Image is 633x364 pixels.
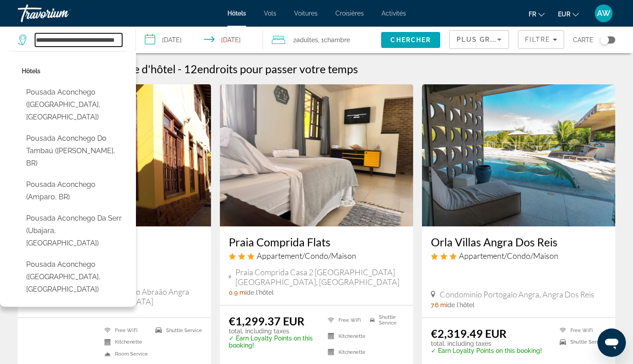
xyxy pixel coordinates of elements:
a: Activités [382,10,406,17]
p: ✓ Earn Loyalty Points on this booking! [431,347,542,354]
button: User Menu [592,4,615,23]
button: Select hotel: Pousada Aconchego (Camanducaia, BR) [22,256,127,298]
p: Hotel options [22,65,127,77]
span: 7.6 mi [431,301,447,309]
a: Orla Villas Angra Dos Reis [431,235,606,249]
span: Praia Comprida Casa 2 [GEOGRAPHIC_DATA] [GEOGRAPHIC_DATA], [GEOGRAPHIC_DATA] [235,267,404,287]
span: Condominio Portogalo Angra, Angra Dos Reis [440,289,594,299]
img: Praia Comprida Flats [220,84,413,226]
a: Travorium [18,2,107,25]
div: 3 star Apartment [431,251,606,261]
button: Travelers: 2 adults, 0 children [263,27,381,53]
span: EUR [558,11,570,18]
li: Kitchenette [323,330,366,342]
span: Appartement/Condo/Maison [459,251,558,261]
div: 3 star Apartment [229,251,404,261]
span: AW [597,9,610,18]
span: fr [529,11,536,18]
button: Select hotel: Pousada Aconchego da Serr (Ubajara, BR) [22,210,127,252]
span: Appartement/Condo/Maison [257,251,356,261]
span: de l'hôtel [247,289,274,296]
span: 0.9 mi [229,289,247,296]
span: Filtre [525,36,550,43]
li: Free WiFi [555,327,606,334]
button: Select check in and out date [136,27,263,53]
span: 2 [293,34,318,46]
button: Filters [518,30,564,49]
a: Hôtels [227,10,246,17]
button: Toggle map [593,36,615,44]
button: Select hotel: Pousada Aconchego do Tambaú (Joao Pessoa, BR) [22,130,127,172]
li: Kitchenette [100,339,151,346]
span: de l'hôtel [447,301,474,309]
img: Orla Villas Angra Dos Reis [422,84,615,226]
p: total, including taxes [229,328,317,335]
span: endroits pour passer votre temps [197,62,358,75]
span: Chambre [324,36,350,44]
span: Carte [573,34,593,46]
li: Room Service [100,350,151,358]
button: Search [381,32,440,48]
li: Shuttle Service [555,339,606,346]
span: Adultes [296,36,318,44]
li: Shuttle Service [366,314,404,326]
span: Chercher [390,36,431,44]
iframe: Bouton de lancement de la fenêtre de messagerie [597,328,626,357]
a: Praia Comprida Flats [229,235,404,249]
ins: €2,319.49 EUR [431,327,506,340]
mat-select: Sort by [457,34,502,45]
button: Change currency [558,8,579,20]
li: Free WiFi [100,327,151,334]
ins: €1,299.37 EUR [229,314,304,328]
p: ✓ Earn Loyalty Points on this booking! [229,335,317,349]
a: Croisières [335,10,364,17]
h2: 12 [184,62,358,75]
span: - [178,62,182,75]
li: Shuttle Service [151,327,202,334]
a: Voitures [294,10,318,17]
button: Select hotel: Pousada Aconchego (Ilha Grande, BR) [22,84,127,126]
button: Change language [529,8,545,20]
a: Vols [264,10,276,17]
span: Plus grandes économies [457,36,563,43]
li: Kitchenette [323,346,366,358]
span: , 1 [318,34,350,46]
li: Free WiFi [323,314,366,326]
input: Search hotel destination [35,33,122,47]
button: Select hotel: Pousada Aconchego (Amparo, BR) [22,176,127,206]
p: total, including taxes [431,340,542,347]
